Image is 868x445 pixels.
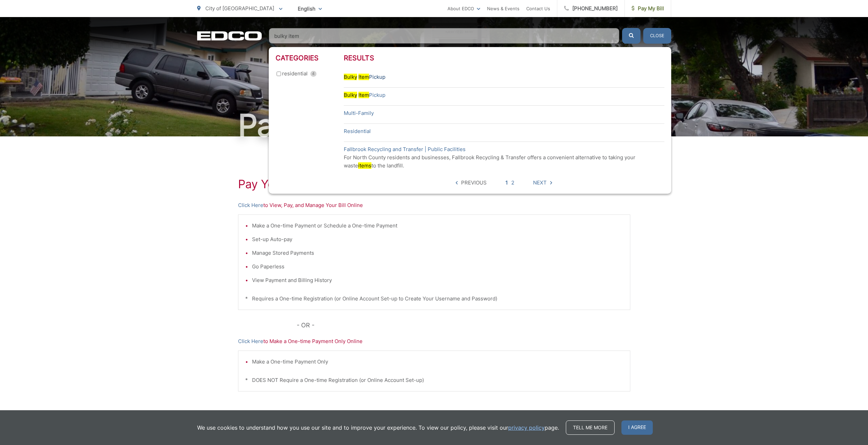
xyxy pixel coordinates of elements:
[282,70,308,78] span: residential
[344,109,374,117] a: Multi-Family
[297,320,630,330] p: - OR -
[508,424,545,432] a: privacy policy
[252,249,623,257] li: Manage Stored Payments
[461,179,487,187] span: Previous
[511,179,514,187] a: 2
[238,337,263,345] a: Click Here
[344,145,466,153] a: Fallbrook Recycling and Transfer | Public Facilities
[277,72,281,76] input: residential 4
[252,358,623,366] li: Make a One-time Payment Only
[205,5,274,12] span: City of [GEOGRAPHIC_DATA]
[252,263,623,271] li: Go Paperless
[245,295,623,303] p: * Requires a One-time Registration (or Online Account Set-up to Create Your Username and Password)
[252,235,623,243] li: Set-up Auto-pay
[238,337,630,345] p: to Make a One-time Payment Only Online
[344,74,357,80] mark: Bulky
[358,74,369,80] mark: Item
[344,92,357,98] mark: Bulky
[358,162,371,169] mark: items
[252,222,623,230] li: Make a One-time Payment or Schedule a One-time Payment
[487,4,519,13] a: News & Events
[533,179,552,187] a: Next
[276,54,344,62] h3: Categories
[197,31,262,41] a: EDCD logo. Return to the homepage.
[197,424,559,432] p: We use cookies to understand how you use our site and to improve your experience. To view our pol...
[358,92,369,98] mark: Item
[238,201,630,209] p: to View, Pay, and Manage Your Bill Online
[643,28,671,44] button: Close
[293,3,327,15] span: English
[447,4,480,13] a: About EDCO
[344,73,385,81] a: Bulky ItemPickup
[197,108,671,143] h1: Pay Your Bill
[526,4,550,13] a: Contact Us
[621,420,653,435] span: I agree
[252,276,623,284] li: View Payment and Billing History
[344,127,371,135] a: Residential
[269,28,619,44] input: Search
[238,201,263,209] a: Click Here
[238,177,630,191] h1: Pay Your Bill
[344,153,664,170] p: For North County residents and businesses, Fallbrook Recycling & Transfer offers a convenient alt...
[505,179,508,187] a: 1
[344,54,664,62] h3: Results
[245,376,623,384] p: * DOES NOT Require a One-time Registration (or Online Account Set-up)
[622,28,641,44] button: Submit the search query.
[632,4,664,13] span: Pay My Bill
[310,71,317,77] span: 4
[533,179,547,187] span: Next
[344,91,385,99] a: Bulky ItemPickup
[566,420,615,435] a: Tell me more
